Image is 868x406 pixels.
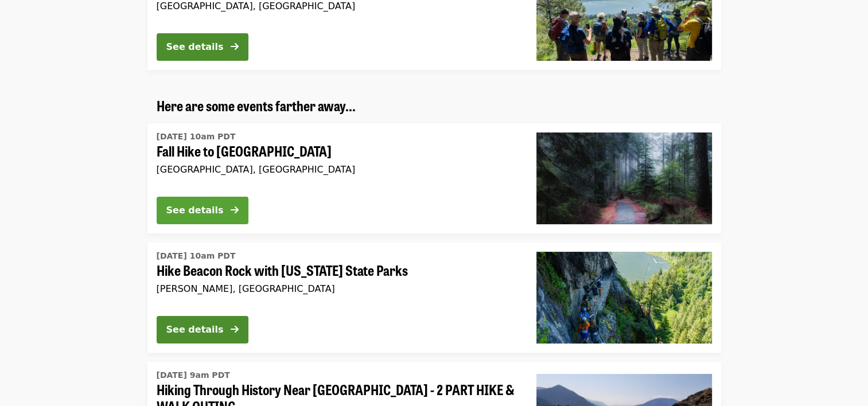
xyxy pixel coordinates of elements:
button: See details [157,197,248,224]
div: [GEOGRAPHIC_DATA], [GEOGRAPHIC_DATA] [157,164,518,175]
span: Fall Hike to [GEOGRAPHIC_DATA] [157,143,518,159]
a: See details for "Fall Hike to Larch Mountain Crater" [147,123,721,233]
time: [DATE] 9am PDT [157,369,230,381]
time: [DATE] 10am PDT [157,250,236,262]
div: See details [166,204,224,217]
span: Here are some events farther away... [157,95,356,115]
div: See details [166,323,224,337]
a: See details for "Hike Beacon Rock with Washington State Parks" [147,243,721,353]
div: [GEOGRAPHIC_DATA], [GEOGRAPHIC_DATA] [157,1,518,11]
img: Fall Hike to Larch Mountain Crater organized by Friends Of The Columbia Gorge [536,132,712,224]
button: See details [157,33,248,61]
img: Hike Beacon Rock with Washington State Parks organized by Friends Of The Columbia Gorge [536,252,712,343]
i: arrow-right icon [231,324,239,335]
i: arrow-right icon [231,205,239,216]
time: [DATE] 10am PDT [157,131,236,143]
div: [PERSON_NAME], [GEOGRAPHIC_DATA] [157,283,518,294]
button: See details [157,316,248,343]
i: arrow-right icon [231,41,239,52]
span: Hike Beacon Rock with [US_STATE] State Parks [157,262,518,279]
div: See details [166,40,224,54]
